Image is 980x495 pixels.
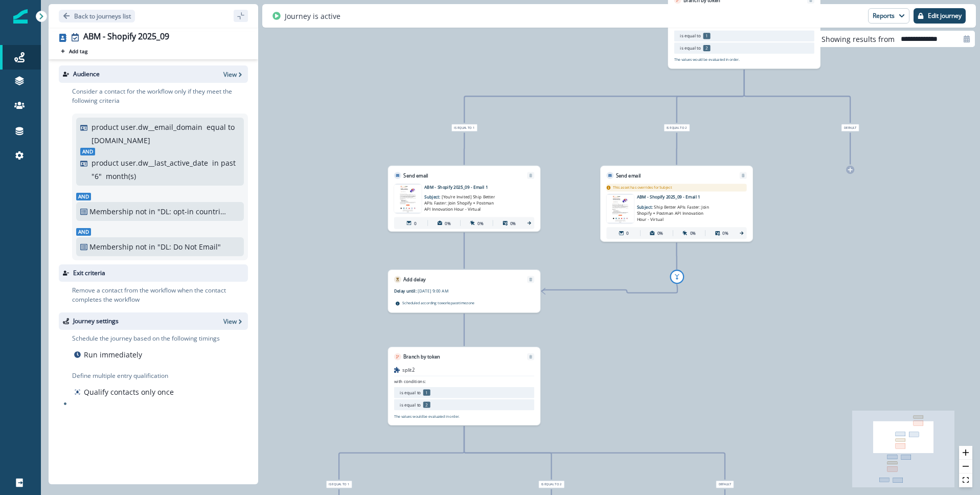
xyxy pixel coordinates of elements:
p: in past [212,157,236,168]
p: Send email [616,172,641,179]
span: And [80,148,95,155]
button: Edit journey [914,8,966,24]
p: Exit criteria [73,268,105,278]
span: Ship Better APIs Faster: Join Shopify + Postman API Innovation Hour - Virtual [637,204,709,222]
p: Add delay [403,276,425,283]
p: 0% [510,220,516,226]
p: equal to [207,122,235,132]
div: ABM - Shopify 2025_09 [83,32,169,43]
p: 2 [423,401,430,408]
p: View [223,317,237,326]
p: Journey is active [285,11,340,21]
g: Edge from 0b26d7ee-bd95-4885-b089-178994b316a2 to node-edge-labela648533b-01e4-42f2-a7f7-52936d9b... [464,70,744,123]
g: Edge from d5acbca1-4c61-41b7-9bda-e6c3043d0364 to node-edge-labelbf18a958-b049-42a9-be3f-141342a6... [339,426,464,480]
p: 2 [703,45,711,51]
p: Run immediately [84,349,142,360]
div: is equal to 2 [494,481,608,488]
span: is equal to 2 [664,124,690,132]
p: Qualify contacts only once [84,387,174,397]
p: not in [135,241,155,252]
img: email asset unavailable [394,185,422,213]
p: product user.dw__last_active_date [92,157,208,168]
span: is equal to 2 [538,481,564,488]
p: "DL: opt-in countries + country = blank" [157,206,226,217]
g: Edge from faee7895-b7df-4f32-8c68-17a9c1c27d47 to 8fa0edae-27b9-4da9-a8c6-bf70a53a8cb6 [541,284,677,292]
p: is equal to [400,390,421,396]
button: Reports [868,8,909,24]
span: [You’re Invited] Ship Better APIs Faster: Join Shopify + Postman API Innovation Hour - Virtual [424,194,495,212]
p: [DOMAIN_NAME] [92,135,150,146]
p: Edit journey [928,12,962,19]
span: is equal to 1 [451,124,477,132]
div: Default [793,124,907,132]
span: And [76,193,91,200]
p: Add tag [69,48,87,54]
g: Edge from d5acbca1-4c61-41b7-9bda-e6c3043d0364 to node-edge-labeld4e73e36-ad0c-4927-82c1-e4f44feb... [464,426,725,480]
div: Send emailRemoveemail asset unavailableABM - Shopify 2025_09 - Email 1Subject: [You’re Invited] S... [388,166,541,232]
p: 1 [423,390,430,396]
p: Send email [403,172,428,179]
p: [DATE] 9:00 AM [418,288,492,294]
div: is equal to 2 [620,124,734,132]
p: Membership [89,241,133,252]
img: email asset unavailable [606,195,634,223]
p: Scheduled according to workspace timezone [402,300,474,306]
p: Consider a contact for the workflow only if they meet the following criteria [72,87,248,105]
button: View [223,317,244,326]
span: Default [716,481,734,488]
p: Audience [73,70,100,79]
p: This asset has overrides for Subject [613,185,672,190]
p: 0% [477,220,484,226]
div: is equal to 1 [282,481,396,488]
p: Subject: [424,190,498,213]
p: Define multiple entry qualification [72,371,176,380]
p: ABM - Shopify 2025_09 - Email 1 [424,184,519,190]
p: Membership [89,206,133,217]
span: Default [841,124,859,132]
button: Add tag [59,47,89,55]
div: Add delayRemoveDelay until:[DATE] 9:00 AMScheduled according toworkspacetimezone [388,269,541,312]
p: month(s) [106,171,136,182]
g: Edge from 0b26d7ee-bd95-4885-b089-178994b316a2 to node-edge-label78ccf32e-e70d-4038-9e48-bf00da6e... [677,70,744,123]
span: is equal to 1 [326,481,352,488]
button: zoom in [959,446,972,460]
p: 0% [722,230,728,236]
span: And [76,228,91,236]
p: Delay until: [394,288,418,294]
button: zoom out [959,460,972,474]
p: Showing results from [822,34,895,44]
p: with conditions: [394,378,426,385]
div: Default [668,481,782,488]
p: not in [135,206,155,217]
p: is equal to [400,401,421,408]
div: Send emailRemoveThis asset has overrides for Subjectemail asset unavailableABM - Shopify 2025_09 ... [600,166,753,242]
img: Inflection [13,9,28,24]
p: Schedule the journey based on the following timings [72,334,220,343]
p: The values would be evaluated in order. [394,414,460,419]
p: " 6 " [92,171,102,182]
button: fit view [959,474,972,487]
p: 0% [445,220,451,226]
g: Edge from 0b26d7ee-bd95-4885-b089-178994b316a2 to node-edge-labelca848b40-14c1-445a-9157-db89e9fd... [744,70,850,123]
p: is equal to [680,33,701,39]
p: The values would be evaluated in order. [674,57,740,62]
p: 0 [626,230,629,236]
div: add-gotoremove-goto-linkremove-goto [640,269,714,284]
div: Branch by tokenRemovesplit2with conditions:is equal to 1is equal to 2The values would be evaluate... [388,347,541,425]
p: product user.dw__email_domain [92,122,202,132]
p: Remove a contact from the workflow when the contact completes the workflow [72,286,248,304]
button: sidebar collapse toggle [234,10,248,22]
p: split2 [402,366,415,373]
p: ABM - Shopify 2025_09 - Email 1 [637,194,732,200]
p: Back to journeys list [74,12,131,20]
p: is equal to [680,45,701,51]
p: "DL: Do Not Email" [157,241,226,252]
p: 0% [657,230,664,236]
button: add-goto [670,269,684,284]
p: Branch by token [403,353,440,361]
button: Go back [59,10,135,22]
button: View [223,70,244,79]
p: 1 [703,33,711,39]
p: Journey settings [73,317,119,326]
p: View [223,70,237,79]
